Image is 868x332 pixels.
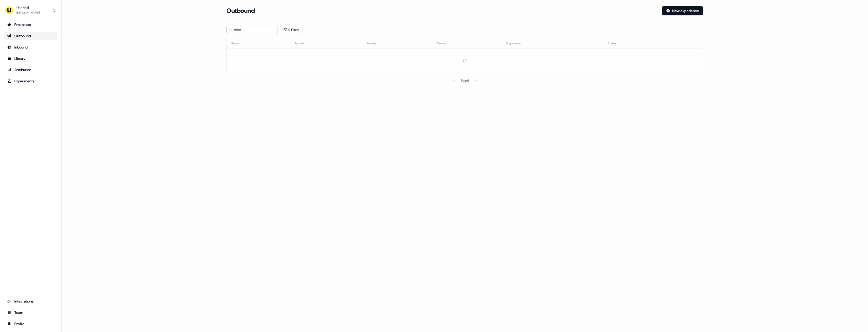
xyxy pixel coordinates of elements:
[7,22,54,27] div: Prospects
[7,33,54,38] div: Outbound
[662,6,703,15] button: New experience
[4,43,57,51] a: Go to Inbound
[4,32,57,40] a: Go to outbound experience
[4,21,57,29] a: Go to prospects
[7,45,54,50] div: Inbound
[16,5,40,10] div: Userled
[226,7,255,15] h3: Outbound
[280,26,303,34] button: 0 Filters
[4,54,57,63] a: Go to templates
[7,310,54,315] div: Team
[4,4,57,16] button: Userled[PERSON_NAME]
[4,320,57,328] a: Go to profile
[4,308,57,317] a: Go to team
[4,66,57,74] a: Go to attribution
[16,10,40,15] div: [PERSON_NAME]
[7,56,54,61] div: Library
[7,321,54,326] div: Profile
[4,77,57,85] a: Go to experiments
[7,67,54,72] div: Attribution
[7,299,54,304] div: Integrations
[7,79,54,84] div: Experiments
[4,297,57,305] a: Go to integrations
